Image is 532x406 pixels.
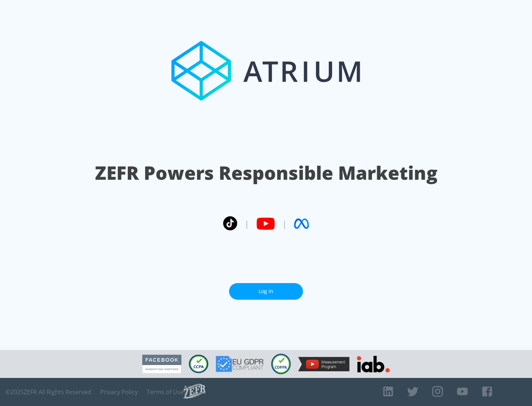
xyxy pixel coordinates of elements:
span: | [245,218,249,229]
img: CCPA Compliant [189,355,208,373]
img: YouTube Measurement Program [298,357,349,371]
a: Privacy Policy [100,388,138,396]
h1: ZEFR Powers Responsible Marketing [95,160,437,186]
a: Log In [229,283,303,300]
img: Facebook Marketing Partner [142,355,181,374]
img: COPPA Compliant [271,354,291,374]
span: © 2025 ZEFR All Rights Reserved [6,388,91,396]
img: IAB [357,356,390,372]
span: | [282,218,287,229]
img: GDPR Compliant [216,356,264,372]
a: Terms of Use [147,388,184,396]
